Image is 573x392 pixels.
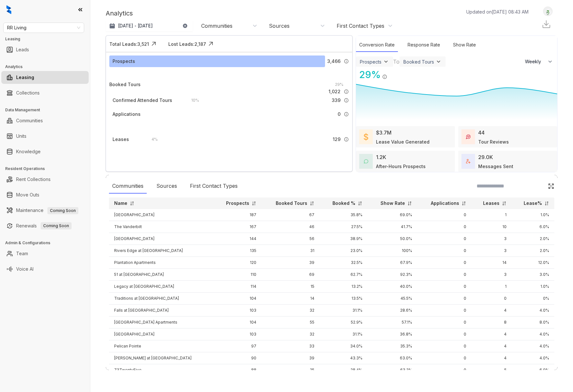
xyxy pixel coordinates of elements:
[461,201,466,206] img: sorting
[478,129,485,136] div: 44
[471,221,512,233] td: 10
[387,68,397,78] img: Click Icon
[512,364,554,376] td: 6.0%
[471,364,512,376] td: 5
[109,257,213,269] td: Plantation Apartments
[1,71,89,84] li: Leasing
[368,209,417,221] td: 69.0%
[262,221,320,233] td: 46
[276,200,307,206] p: Booked Tours
[512,281,554,293] td: 1.0%
[393,58,400,65] div: To
[368,257,417,269] td: 67.9%
[262,209,320,221] td: 67
[376,153,386,161] div: 1.2K
[320,233,367,245] td: 38.9%
[320,352,367,364] td: 43.3%
[1,219,89,232] li: Renewals
[47,207,78,214] span: Coming Soon
[360,59,381,65] div: Prospects
[262,293,320,305] td: 14
[417,233,472,245] td: 0
[417,281,472,293] td: 0
[471,257,512,269] td: 14
[213,269,262,281] td: 110
[376,138,430,145] div: Lease Value Generated
[262,281,320,293] td: 15
[417,364,472,376] td: 0
[213,328,262,340] td: 103
[310,201,314,206] img: sorting
[543,8,552,15] img: UserAvatar
[534,183,540,189] img: SearchIcon
[6,5,11,14] img: logo
[16,130,26,143] a: Units
[1,263,89,276] li: Voice AI
[478,138,509,145] div: Tour Reviews
[16,263,34,276] a: Voice AI
[1,188,89,201] li: Move Outs
[16,188,39,201] a: Move Outs
[471,352,512,364] td: 4
[262,352,320,364] td: 39
[333,136,341,143] span: 129
[478,163,513,170] div: Messages Sent
[466,159,470,164] img: TotalFum
[356,38,398,52] div: Conversion Rate
[512,209,554,221] td: 1.0%
[512,340,554,352] td: 4.0%
[417,209,472,221] td: 0
[109,340,213,352] td: Pelican Pointe
[109,293,213,305] td: Traditions at [GEOGRAPHIC_DATA]
[16,219,72,232] a: RenewalsComing Soon
[5,240,90,246] h3: Admin & Configurations
[417,221,472,233] td: 0
[417,293,472,305] td: 0
[109,328,213,340] td: [GEOGRAPHIC_DATA]
[153,179,180,194] div: Sources
[364,159,368,164] img: AfterHoursConversations
[201,22,232,29] div: Communities
[109,221,213,233] td: The Vanderbilt
[344,137,349,142] img: Info
[262,317,320,328] td: 55
[114,200,127,206] p: Name
[109,269,213,281] td: 51 at [GEOGRAPHIC_DATA]
[417,317,472,328] td: 0
[368,328,417,340] td: 36.8%
[213,257,262,269] td: 120
[16,173,51,186] a: Rent Collections
[262,305,320,317] td: 32
[344,89,349,94] img: Info
[329,81,349,88] div: 29 %
[471,233,512,245] td: 3
[252,201,256,206] img: sorting
[1,247,89,260] li: Team
[368,293,417,305] td: 45.5%
[7,23,80,33] span: RR Living
[368,352,417,364] td: 63.0%
[109,364,213,376] td: 73TwentyFive
[327,58,341,65] span: 3,466
[113,136,129,143] div: Leases
[404,38,443,52] div: Response Rate
[368,364,417,376] td: 63.2%
[16,86,40,99] a: Collections
[450,38,479,52] div: Show Rate
[1,173,89,186] li: Rent Collections
[206,39,216,49] img: Click Icon
[512,328,554,340] td: 4.0%
[262,340,320,352] td: 33
[407,201,412,206] img: sorting
[344,59,349,64] img: Info
[521,56,557,67] button: Weekly
[502,201,507,206] img: sorting
[358,201,362,206] img: sorting
[525,58,545,65] span: Weekly
[524,200,542,206] p: Lease%
[356,67,381,82] div: 29 %
[16,145,41,158] a: Knowledge
[1,86,89,99] li: Collections
[417,328,472,340] td: 0
[382,74,387,79] img: Info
